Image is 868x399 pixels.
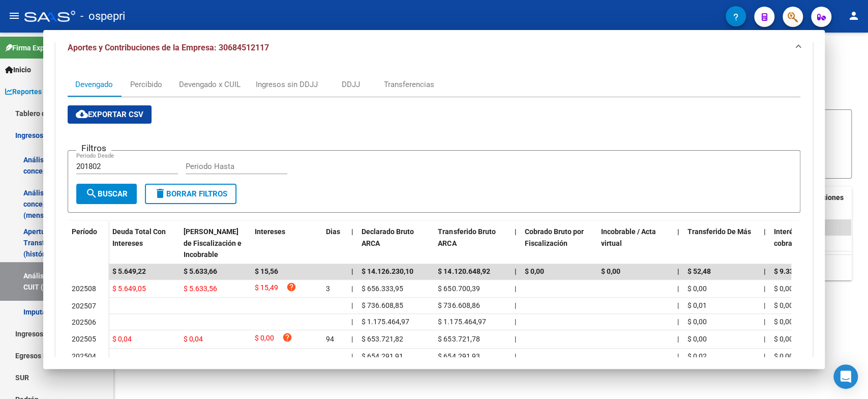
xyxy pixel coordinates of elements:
datatable-header-cell: Interés Aporte cobrado por ARCA [769,221,846,266]
span: 202508 [72,284,96,293]
span: Borrar Filtros [154,189,227,198]
span: Período [72,227,97,236]
span: | [514,267,516,275]
span: | [677,335,678,343]
datatable-header-cell: Transferido Bruto ARCA [434,221,510,266]
span: $ 0,00 [687,335,706,343]
span: Aportes y Contribuciones de la Empresa: 30684512117 [68,43,269,52]
span: $ 0,01 [687,301,706,309]
span: | [677,284,678,293]
span: Exportar CSV [76,110,143,119]
datatable-header-cell: Dias [322,221,347,266]
datatable-header-cell: Incobrable / Acta virtual [596,221,673,266]
span: $ 0,00 [687,284,706,293]
span: | [763,335,765,343]
span: | [677,227,679,236]
span: $ 14.126.230,10 [362,267,413,275]
span: | [351,284,353,293]
span: | [763,284,765,293]
button: Borrar Filtros [145,184,236,204]
span: $ 0,00 [773,352,793,360]
datatable-header-cell: Deuda Bruta Neto de Fiscalización e Incobrable [179,221,251,266]
span: | [514,318,516,326]
span: $ 0,00 [524,267,544,275]
span: - ospepri [80,5,125,27]
span: | [763,352,765,360]
span: Dias [326,227,340,236]
datatable-header-cell: | [673,221,683,266]
span: $ 0,00 [255,332,274,346]
span: Declarado Bruto ARCA [362,227,414,247]
span: $ 0,00 [773,335,793,343]
datatable-header-cell: | [510,221,520,266]
span: $ 9.330,08 [773,267,807,275]
span: $ 1.175.464,97 [438,318,486,326]
span: $ 654.291,91 [362,352,403,360]
span: Interés Aporte cobrado por ARCA [773,227,832,247]
span: | [351,301,353,309]
span: $ 656.333,95 [362,284,403,293]
span: 94 [326,335,334,343]
span: Deuda Total Con Intereses [112,227,166,247]
span: $ 0,04 [184,335,203,343]
div: Devengado x CUIL [179,79,241,90]
span: 202504 [72,352,96,360]
span: $ 5.633,56 [184,284,217,293]
span: $ 736.608,85 [362,301,403,309]
span: Transferido De Más [687,227,751,236]
span: $ 653.721,78 [438,335,480,343]
span: $ 52,48 [687,267,710,275]
datatable-header-cell: Período [68,221,108,264]
span: $ 0,02 [687,352,706,360]
span: | [763,301,765,309]
mat-icon: cloud_download [76,108,88,120]
span: | [763,267,765,275]
div: Percibido [130,79,162,90]
span: | [351,318,353,326]
span: $ 650.700,39 [438,284,480,293]
datatable-header-cell: Cobrado Bruto por Fiscalización [520,221,596,266]
span: | [677,318,678,326]
div: Ingresos sin DDJJ [256,79,318,90]
span: $ 15,49 [255,282,278,296]
span: $ 5.649,22 [112,267,146,275]
span: Transferido Bruto ARCA [438,227,495,247]
span: [PERSON_NAME] de Fiscalización e Incobrable [184,227,242,259]
span: $ 0,00 [773,284,793,293]
span: $ 1.175.464,97 [362,318,409,326]
span: $ 14.120.648,92 [438,267,490,275]
span: $ 736.608,86 [438,301,480,309]
span: $ 653.721,82 [362,335,403,343]
span: $ 0,00 [601,267,620,275]
span: Buscar [85,189,128,198]
mat-icon: menu [8,10,20,22]
mat-icon: person [848,10,860,22]
div: Open Intercom Messenger [833,364,858,389]
span: $ 0,04 [112,335,132,343]
datatable-header-cell: | [347,221,357,266]
span: | [677,352,678,360]
span: $ 15,56 [255,267,278,275]
span: $ 0,00 [773,301,793,309]
button: Buscar [76,184,137,204]
div: Transferencias [384,79,434,90]
datatable-header-cell: Intereses [251,221,322,266]
span: | [514,284,516,293]
datatable-header-cell: | [759,221,769,266]
datatable-header-cell: Transferido De Más [683,221,759,266]
span: $ 0,00 [773,318,793,326]
datatable-header-cell: Declarado Bruto ARCA [357,221,434,266]
i: help [282,332,292,343]
span: | [514,227,516,236]
h3: Filtros [76,142,111,154]
mat-expansion-panel-header: Aportes y Contribuciones de la Empresa: 30684512117 [55,32,812,64]
span: | [763,318,765,326]
span: | [351,227,353,236]
span: 202505 [72,335,96,343]
span: Intereses [255,227,285,236]
span: | [677,267,679,275]
span: | [351,335,353,343]
span: Firma Express [5,42,58,53]
span: | [351,267,353,275]
span: | [514,335,516,343]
